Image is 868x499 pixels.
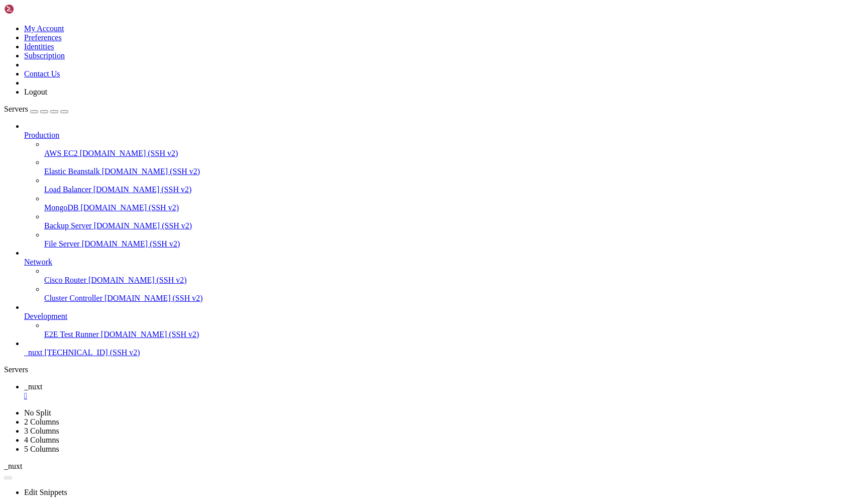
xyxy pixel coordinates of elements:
a: _nuxt [24,382,864,400]
span: _nuxt [24,382,42,391]
span: [DOMAIN_NAME] (SSH v2) [93,185,192,194]
a: Load Balancer [DOMAIN_NAME] (SSH v2) [44,185,864,194]
a: Cisco Router [DOMAIN_NAME] (SSH v2) [44,276,864,285]
a: File Server [DOMAIN_NAME] (SSH v2) [44,239,864,248]
a: _nuxt [TECHNICAL_ID] (SSH v2) [24,348,864,357]
span: Elastic Beanstalk [44,167,100,176]
a: Contact Us [24,69,60,78]
span: Backup Server [44,221,92,230]
a: 2 Columns [24,418,59,426]
span: [DOMAIN_NAME] (SSH v2) [101,330,199,339]
a: My Account [24,24,64,33]
span: Cisco Router [44,276,86,284]
span: [DOMAIN_NAME] (SSH v2) [88,276,187,284]
a: Network [24,258,864,267]
span: Load Balancer [44,185,91,194]
div: Servers [4,365,864,374]
span: AWS EC2 [44,149,78,157]
span: [DOMAIN_NAME] (SSH v2) [102,167,200,176]
span: File Server [44,239,80,248]
span: MongoDB [44,203,78,212]
span: _nuxt [24,348,42,357]
span: [DOMAIN_NAME] (SSH v2) [80,149,178,157]
span: Servers [4,105,28,113]
li: _nuxt [TECHNICAL_ID] (SSH v2) [24,339,864,357]
a: Logout [24,88,47,96]
a: 4 Columns [24,436,59,444]
span: [DOMAIN_NAME] (SSH v2) [80,203,179,212]
a: 5 Columns [24,445,59,453]
span: [DOMAIN_NAME] (SSH v2) [94,221,192,230]
a: 3 Columns [24,427,59,435]
span: Cluster Controller [44,294,102,302]
li: E2E Test Runner [DOMAIN_NAME] (SSH v2) [44,321,864,339]
li: Development [24,303,864,339]
span: Network [24,258,52,266]
li: Cluster Controller [DOMAIN_NAME] (SSH v2) [44,285,864,303]
span: [DOMAIN_NAME] (SSH v2) [104,294,203,302]
a: No Split [24,408,51,417]
a: Elastic Beanstalk [DOMAIN_NAME] (SSH v2) [44,167,864,176]
span: _nuxt [4,462,22,470]
span: Development [24,312,67,320]
a: MongoDB [DOMAIN_NAME] (SSH v2) [44,203,864,212]
a: Backup Server [DOMAIN_NAME] (SSH v2) [44,221,864,230]
li: Load Balancer [DOMAIN_NAME] (SSH v2) [44,176,864,194]
a: E2E Test Runner [DOMAIN_NAME] (SSH v2) [44,330,864,339]
a: Servers [4,105,68,113]
a: Cluster Controller [DOMAIN_NAME] (SSH v2) [44,294,864,303]
img: Shellngn [4,4,62,14]
a: Production [24,131,864,140]
a:  [24,391,864,400]
li: MongoDB [DOMAIN_NAME] (SSH v2) [44,194,864,212]
a: Preferences [24,33,62,42]
a: Subscription [24,51,65,60]
a: Identities [24,42,54,51]
span: E2E Test Runner [44,330,99,339]
span: [TECHNICAL_ID] (SSH v2) [44,348,140,357]
span: Production [24,131,59,139]
li: Production [24,122,864,248]
a: AWS EC2 [DOMAIN_NAME] (SSH v2) [44,149,864,158]
li: Backup Server [DOMAIN_NAME] (SSH v2) [44,212,864,230]
a: Edit Snippets [24,488,67,496]
li: AWS EC2 [DOMAIN_NAME] (SSH v2) [44,140,864,158]
li: Cisco Router [DOMAIN_NAME] (SSH v2) [44,267,864,285]
a: Development [24,312,864,321]
li: Network [24,248,864,303]
li: Elastic Beanstalk [DOMAIN_NAME] (SSH v2) [44,158,864,176]
li: File Server [DOMAIN_NAME] (SSH v2) [44,230,864,248]
span: [DOMAIN_NAME] (SSH v2) [82,239,180,248]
